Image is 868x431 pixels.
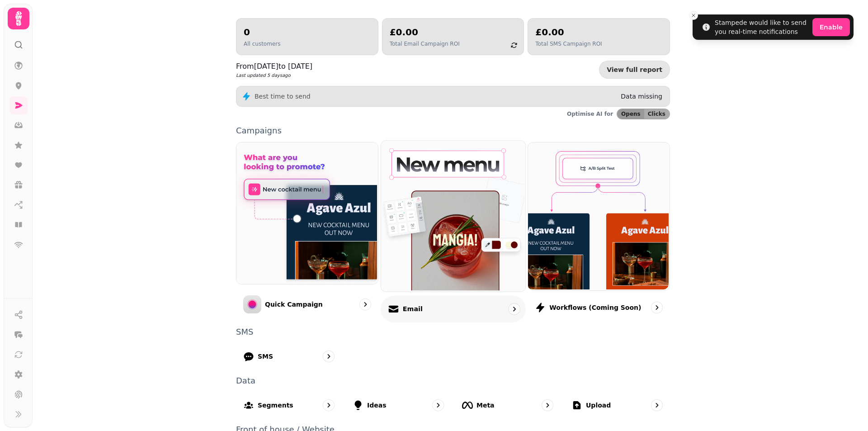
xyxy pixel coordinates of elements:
p: Campaigns [236,127,670,135]
p: Email [402,304,422,313]
button: Opens [617,109,644,119]
span: Clicks [648,111,665,117]
p: Best time to send [255,92,311,101]
svg: go to [652,303,661,312]
a: SMS [236,343,342,369]
p: Upload [586,401,611,410]
svg: go to [361,300,370,309]
svg: go to [543,401,552,410]
button: Close toast [689,11,698,20]
p: Workflows (coming soon) [549,303,641,312]
p: Last updated 5 days ago [236,72,312,79]
a: Quick CampaignQuick Campaign [236,142,378,321]
a: View full report [599,61,670,79]
a: Meta [455,392,561,418]
p: All customers [244,40,280,47]
button: refresh [506,38,522,53]
p: Total SMS Campaign ROI [535,40,602,47]
svg: go to [509,304,519,313]
p: Data [236,377,670,385]
svg: go to [324,401,333,410]
h2: 0 [244,26,280,38]
img: Workflows (coming soon) [527,142,669,289]
p: Meta [476,401,495,410]
a: Segments [236,392,342,418]
a: Ideas [345,392,451,418]
img: Email [380,140,524,290]
button: Enable [812,18,850,36]
div: Stampede would like to send you real-time notifications [715,18,809,36]
p: Quick Campaign [265,300,323,309]
a: Upload [564,392,670,418]
p: Ideas [367,401,387,410]
svg: go to [434,401,443,410]
p: Total Email Campaign ROI [390,40,460,47]
svg: go to [324,352,333,361]
p: From [DATE] to [DATE] [236,61,312,72]
span: Opens [621,111,641,117]
img: Quick Campaign [236,142,377,283]
p: Segments [258,401,293,410]
a: Workflows (coming soon)Workflows (coming soon) [528,142,670,321]
button: Clicks [644,109,670,119]
p: Optimise AI for [567,110,613,118]
h2: £0.00 [535,26,602,38]
p: Data missing [621,92,662,101]
p: SMS [236,328,670,336]
a: EmailEmail [381,140,526,322]
svg: go to [652,401,661,410]
h2: £0.00 [390,26,460,38]
p: SMS [258,352,273,361]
